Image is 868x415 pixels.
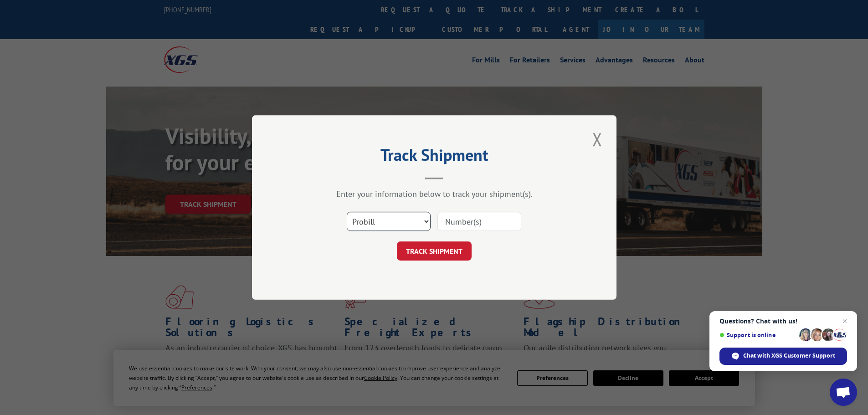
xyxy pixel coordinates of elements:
[719,318,847,325] span: Questions? Chat with us!
[397,241,472,261] button: TRACK SHIPMENT
[437,212,521,231] input: Number(s)
[830,379,857,406] a: Open chat
[298,189,571,199] div: Enter your information below to track your shipment(s).
[743,352,835,360] span: Chat with XGS Customer Support
[298,149,571,166] h2: Track Shipment
[719,348,847,365] span: Chat with XGS Customer Support
[590,127,605,152] button: Close modal
[719,332,796,338] span: Support is online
